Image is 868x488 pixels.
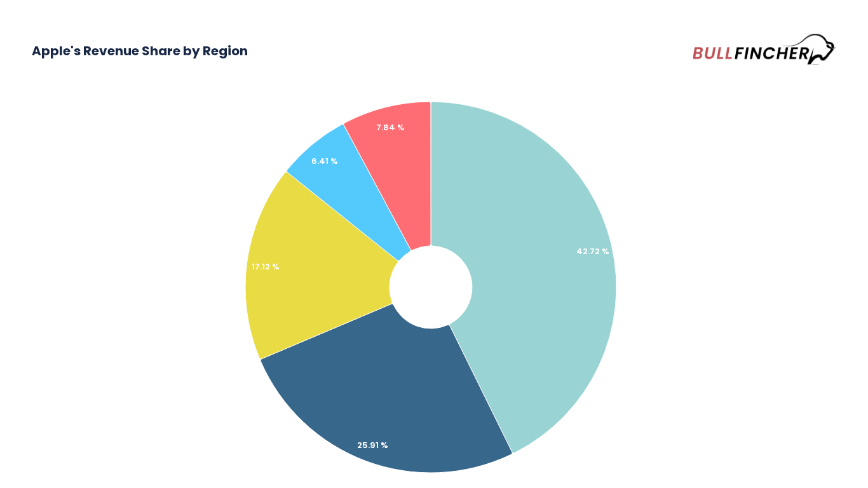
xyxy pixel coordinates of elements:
text: 42.72 % [576,245,609,257]
text: 25.91 % [357,439,388,451]
text: 17.12 % [252,261,280,273]
text: 6.41 % [311,155,338,167]
text: 7.84 % [376,121,405,133]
